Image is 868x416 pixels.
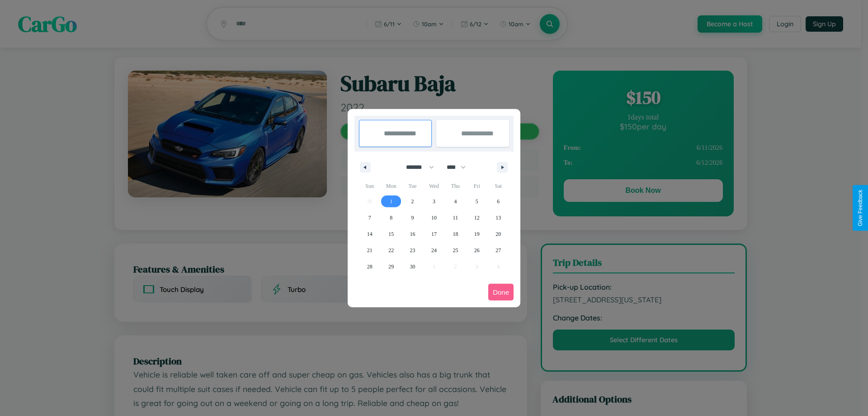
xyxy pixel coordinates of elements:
[466,226,487,242] button: 19
[431,242,437,258] span: 24
[402,258,423,275] button: 30
[476,193,478,210] span: 5
[359,242,380,258] button: 21
[402,242,423,258] button: 23
[367,226,373,242] span: 14
[445,226,466,242] button: 18
[390,193,392,210] span: 1
[474,242,480,258] span: 26
[380,210,401,226] button: 8
[410,242,415,258] span: 23
[488,179,509,193] span: Sat
[402,210,423,226] button: 9
[445,242,466,258] button: 25
[411,210,414,226] span: 9
[368,210,371,226] span: 7
[497,193,500,210] span: 6
[359,258,380,275] button: 28
[857,190,863,226] div: Give Feedback
[388,242,394,258] span: 22
[410,258,415,275] span: 30
[367,242,373,258] span: 21
[402,193,423,210] button: 2
[411,193,414,210] span: 2
[380,242,401,258] button: 22
[453,210,458,226] span: 11
[380,179,401,193] span: Mon
[402,226,423,242] button: 16
[388,226,394,242] span: 15
[445,179,466,193] span: Thu
[495,210,501,226] span: 13
[488,193,509,210] button: 6
[402,179,423,193] span: Tue
[488,242,509,258] button: 27
[453,226,458,242] span: 18
[433,193,435,210] span: 3
[423,210,444,226] button: 10
[474,210,480,226] span: 12
[466,242,487,258] button: 26
[423,242,444,258] button: 24
[388,258,394,275] span: 29
[488,284,514,301] button: Done
[359,210,380,226] button: 7
[495,226,501,242] span: 20
[466,179,487,193] span: Fri
[495,242,501,258] span: 27
[423,226,444,242] button: 17
[445,193,466,210] button: 4
[474,226,480,242] span: 19
[380,226,401,242] button: 15
[359,226,380,242] button: 14
[423,179,444,193] span: Wed
[453,242,458,258] span: 25
[359,179,380,193] span: Sun
[390,210,392,226] span: 8
[410,226,415,242] span: 16
[454,193,457,210] span: 4
[431,226,437,242] span: 17
[380,193,401,210] button: 1
[423,193,444,210] button: 3
[488,210,509,226] button: 13
[380,258,401,275] button: 29
[466,210,487,226] button: 12
[367,258,373,275] span: 28
[488,226,509,242] button: 20
[466,193,487,210] button: 5
[445,210,466,226] button: 11
[431,210,437,226] span: 10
